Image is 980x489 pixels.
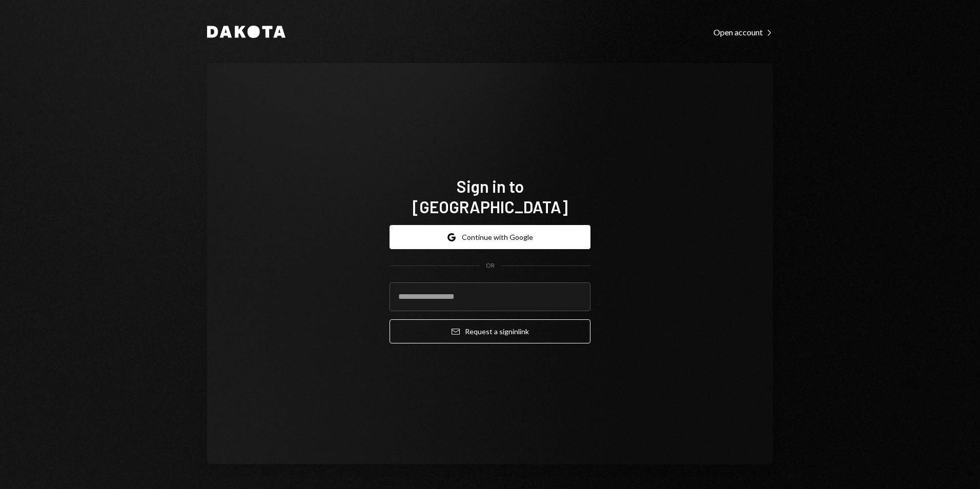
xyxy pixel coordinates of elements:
[486,261,495,270] div: OR
[713,27,773,37] div: Open account
[390,319,590,343] button: Request a signinlink
[390,225,590,249] button: Continue with Google
[390,176,590,217] h1: Sign in to [GEOGRAPHIC_DATA]
[713,26,773,37] a: Open account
